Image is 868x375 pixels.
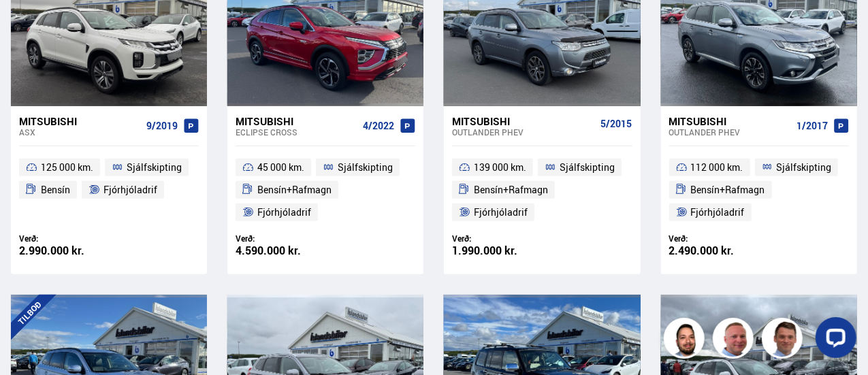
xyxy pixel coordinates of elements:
span: Fjórhjóladrif [103,182,157,198]
div: Mitsubishi [236,115,357,127]
div: Mitsubishi [19,115,141,127]
div: Mitsubishi [452,115,595,127]
span: Bensín+Rafmagn [691,182,765,198]
span: 4/2022 [363,120,394,131]
span: Fjórhjóladrif [474,204,528,221]
div: 2.490.000 kr. [669,245,759,257]
div: Verð: [19,233,109,244]
span: Sjálfskipting [776,159,831,176]
a: Mitsubishi Eclipse CROSS 4/2022 45 000 km. Sjálfskipting Bensín+Rafmagn Fjórhjóladrif Verð: 4.590... [227,106,423,274]
span: Fjórhjóladrif [691,204,745,221]
div: 4.590.000 kr. [236,245,325,257]
div: Verð: [669,233,759,244]
div: Verð: [452,233,542,244]
div: Outlander PHEV [452,127,595,137]
iframe: LiveChat chat widget [805,312,862,369]
div: ASX [19,127,141,137]
span: 125 000 km. [41,159,93,176]
div: 2.990.000 kr. [19,245,109,257]
span: 139 000 km. [474,159,526,176]
div: Mitsubishi [669,115,791,127]
span: Bensín+Rafmagn [474,182,548,198]
div: Eclipse CROSS [236,127,357,137]
a: Mitsubishi Outlander PHEV 5/2015 139 000 km. Sjálfskipting Bensín+Rafmagn Fjórhjóladrif Verð: 1.9... [444,106,640,274]
span: 1/2017 [797,120,828,131]
span: Sjálfskipting [560,159,615,176]
span: 112 000 km. [691,159,743,176]
span: Fjórhjóladrif [257,204,311,221]
div: 1.990.000 kr. [452,245,542,257]
a: Mitsubishi Outlander PHEV 1/2017 112 000 km. Sjálfskipting Bensín+Rafmagn Fjórhjóladrif Verð: 2.4... [661,106,857,274]
span: Sjálfskipting [127,159,182,176]
span: Sjálfskipting [338,159,393,176]
div: Outlander PHEV [669,127,791,137]
span: 9/2019 [146,120,178,131]
span: Bensín+Rafmagn [257,182,332,198]
span: 5/2015 [601,118,632,129]
span: 45 000 km. [257,159,304,176]
div: Verð: [236,233,325,244]
img: siFngHWaQ9KaOqBr.png [715,320,756,361]
img: FbJEzSuNWCJXmdc-.webp [764,320,805,361]
span: Bensín [41,182,70,198]
a: Mitsubishi ASX 9/2019 125 000 km. Sjálfskipting Bensín Fjórhjóladrif Verð: 2.990.000 kr. [11,106,207,274]
img: nhp88E3Fdnt1Opn2.png [666,320,707,361]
